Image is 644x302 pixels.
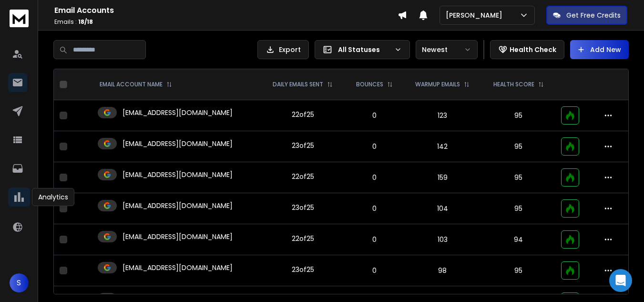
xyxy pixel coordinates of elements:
p: 0 [351,142,398,151]
td: 159 [403,162,481,193]
td: 104 [403,193,481,224]
span: 18 / 18 [78,18,93,26]
td: 95 [481,131,555,162]
p: [EMAIL_ADDRESS][DOMAIN_NAME] [123,108,233,117]
td: 142 [403,131,481,162]
td: 95 [481,255,555,286]
p: 0 [351,235,398,244]
p: 0 [351,204,398,213]
p: WARMUP EMAILS [415,81,460,88]
p: All Statuses [338,45,390,54]
button: S [10,273,29,292]
div: 22 of 25 [292,110,314,119]
div: 23 of 25 [292,141,314,150]
p: 0 [351,173,398,182]
div: 22 of 25 [292,172,314,181]
button: Newest [416,40,478,59]
td: 123 [403,100,481,131]
div: Open Intercom Messenger [609,269,632,292]
p: HEALTH SCORE [493,81,534,88]
p: Emails : [54,18,398,26]
p: BOUNCES [356,81,383,88]
p: [EMAIL_ADDRESS][DOMAIN_NAME] [123,170,233,179]
button: Get Free Credits [546,6,627,25]
div: EMAIL ACCOUNT NAME [100,81,172,88]
p: [PERSON_NAME] [446,10,506,20]
td: 95 [481,193,555,224]
td: 103 [403,224,481,255]
h1: Email Accounts [54,5,398,16]
td: 95 [481,162,555,193]
p: DAILY EMAILS SENT [273,81,323,88]
div: 23 of 25 [292,265,314,274]
p: [EMAIL_ADDRESS][DOMAIN_NAME] [123,139,233,148]
p: 0 [351,266,398,275]
p: [EMAIL_ADDRESS][DOMAIN_NAME] [123,232,233,241]
div: 23 of 25 [292,203,314,212]
div: Analytics [32,188,74,206]
p: [EMAIL_ADDRESS][DOMAIN_NAME] [123,263,233,272]
td: 95 [481,100,555,131]
p: 0 [351,111,398,120]
div: 22 of 25 [292,234,314,243]
p: Health Check [510,45,556,54]
button: Health Check [490,40,564,59]
td: 98 [403,255,481,286]
button: Add New [570,40,629,59]
p: Get Free Credits [566,10,621,20]
p: [EMAIL_ADDRESS][DOMAIN_NAME] [123,201,233,210]
td: 94 [481,224,555,255]
button: Export [257,40,309,59]
img: logo [10,10,29,27]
